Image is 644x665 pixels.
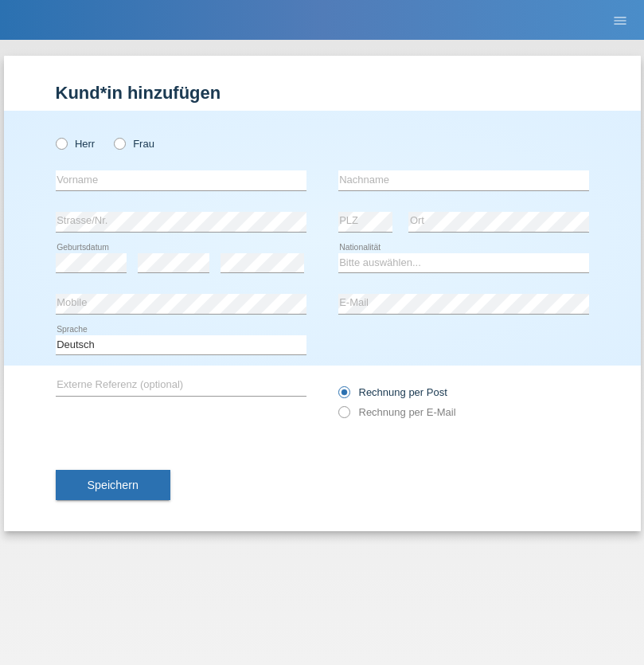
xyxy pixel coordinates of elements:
label: Herr [56,138,96,150]
input: Rechnung per Post [338,386,349,406]
label: Rechnung per E-Mail [338,406,456,418]
input: Herr [56,138,66,148]
input: Rechnung per E-Mail [338,406,349,426]
i: menu [612,13,628,29]
input: Frau [114,138,124,148]
label: Rechnung per Post [338,386,447,398]
span: Speichern [88,479,139,491]
button: Speichern [56,470,170,500]
h1: Kund*in hinzufügen [56,83,589,103]
label: Frau [114,138,154,150]
a: menu [604,15,636,25]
